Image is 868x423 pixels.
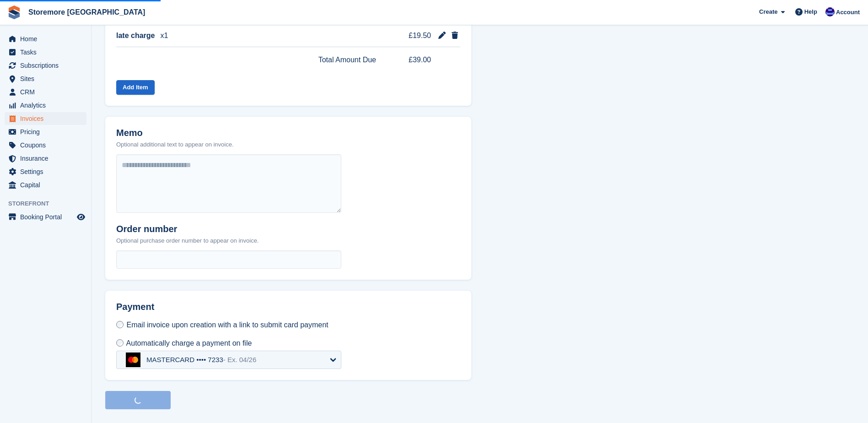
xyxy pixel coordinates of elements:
span: late charge [116,30,155,41]
a: menu [5,165,86,178]
img: Angela [825,7,835,16]
input: Email invoice upon creation with a link to submit card payment [116,321,124,328]
span: Insurance [20,152,75,165]
a: menu [5,211,86,223]
input: Automatically charge a payment on file [116,339,124,347]
span: - Ex. 04/26 [223,356,257,363]
a: menu [5,72,86,85]
a: menu [5,139,86,152]
span: Subscriptions [20,59,75,72]
span: Tasks [20,46,75,59]
a: menu [5,86,86,98]
a: menu [5,46,86,59]
span: Help [804,7,817,16]
span: £19.50 [396,30,431,41]
div: MASTERCARD •••• 7233 [146,356,256,364]
span: Capital [20,179,75,191]
span: Invoices [20,112,75,125]
span: x1 [160,30,168,41]
span: Sites [20,72,75,85]
span: Coupons [20,139,75,152]
a: menu [5,152,86,165]
span: Analytics [20,99,75,112]
p: Optional additional text to appear on invoice. [116,140,234,149]
img: stora-icon-8386f47178a22dfd0bd8f6a31ec36ba5ce8667c1dd55bd0f319d3a0aa187defe.svg [7,5,21,19]
span: Automatically charge a payment on file [126,339,252,347]
span: Settings [20,165,75,178]
h2: Order number [116,224,259,234]
a: menu [5,33,86,45]
a: menu [5,59,86,72]
img: mastercard-a07748ee4cc84171796510105f4fa67e3d10aacf8b92b2c182d96136c942126d.svg [126,352,140,367]
span: £39.00 [396,54,431,65]
a: menu [5,112,86,125]
span: CRM [20,86,75,98]
p: Optional purchase order number to appear on invoice. [116,236,259,245]
a: Storemore [GEOGRAPHIC_DATA] [25,5,149,20]
span: Create [759,7,777,16]
span: Storefront [8,199,91,208]
span: Booking Portal [20,211,75,223]
a: Preview store [75,211,86,222]
span: Home [20,33,75,45]
h2: Memo [116,128,234,138]
a: menu [5,125,86,138]
span: Pricing [20,125,75,138]
button: Add Item [116,80,155,95]
h2: Payment [116,302,341,320]
a: menu [5,179,86,191]
span: Total Amount Due [318,54,376,65]
span: Email invoice upon creation with a link to submit card payment [126,321,328,329]
span: Account [836,8,860,17]
a: menu [5,99,86,112]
